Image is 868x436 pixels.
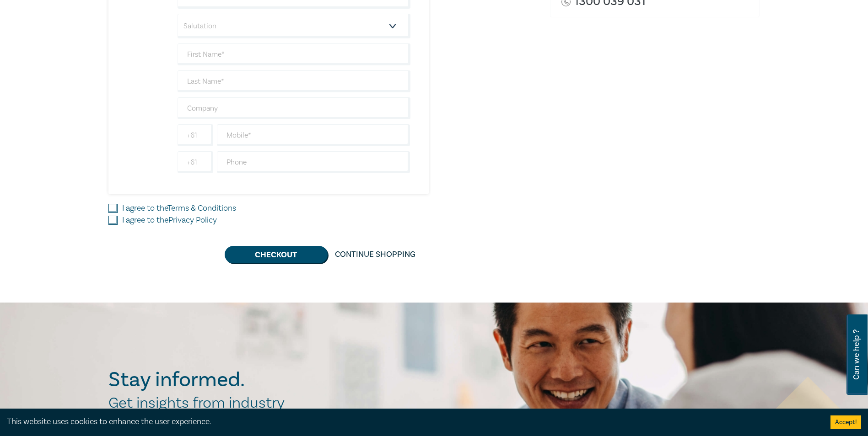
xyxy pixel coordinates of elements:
[217,151,410,173] input: Phone
[852,320,861,389] span: Can we help ?
[178,151,213,173] input: +61
[178,43,410,65] input: First Name*
[108,368,324,392] h2: Stay informed.
[830,415,861,429] button: Accept cookies
[178,97,410,119] input: Company
[225,246,328,263] button: Checkout
[167,203,236,213] a: Terms & Conditions
[7,416,817,428] div: This website uses cookies to enhance the user experience.
[328,246,423,263] a: Continue Shopping
[168,215,217,225] a: Privacy Policy
[178,70,410,92] input: Last Name*
[178,124,213,146] input: +61
[122,214,217,226] label: I agree to the
[122,202,236,214] label: I agree to the
[217,124,410,146] input: Mobile*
